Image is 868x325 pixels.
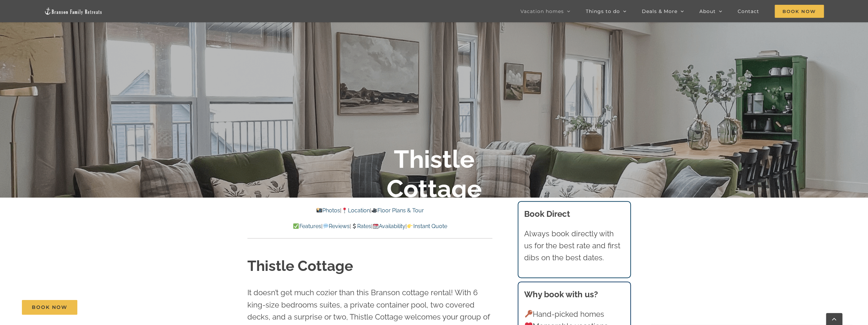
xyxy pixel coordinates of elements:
[247,256,492,276] h1: Thistle Cottage
[316,208,322,213] img: 📸
[524,288,624,301] h3: Why book with us?
[22,300,77,315] a: Book Now
[586,9,620,14] span: Things to do
[322,223,349,229] a: Reviews
[373,223,405,229] a: Availability
[699,9,716,14] span: About
[351,223,371,229] a: Rates
[642,9,677,14] span: Deals & More
[524,228,624,264] p: Always book directly with us for the best rate and first dibs on the best dates.
[341,207,370,214] a: Location
[293,223,321,229] a: Features
[407,223,413,229] img: 👉
[247,222,492,231] p: | | | |
[247,206,492,215] p: | |
[371,207,424,214] a: Floor Plans & Tour
[407,223,447,229] a: Instant Quote
[524,209,570,219] b: Book Direct
[351,223,357,229] img: 💲
[387,145,482,203] b: Thistle Cottage
[323,223,328,229] img: 💬
[44,7,102,15] img: Branson Family Retreats Logo
[293,223,299,229] img: ✅
[520,9,564,14] span: Vacation homes
[373,223,378,229] img: 📆
[342,208,347,213] img: 📍
[775,5,824,18] span: Book Now
[32,304,67,310] span: Book Now
[372,208,377,213] img: 🎥
[316,207,340,214] a: Photos
[738,9,759,14] span: Contact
